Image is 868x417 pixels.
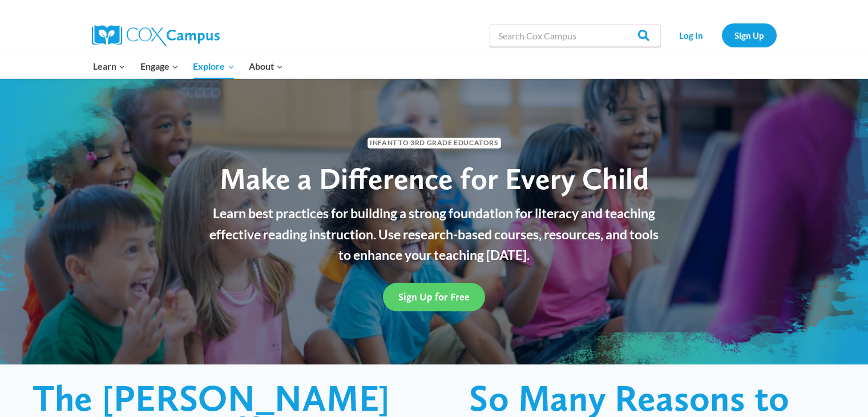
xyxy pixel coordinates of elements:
a: Sign Up for Free [383,283,485,311]
input: Search Cox Campus [490,24,661,47]
span: About [249,59,283,74]
span: Explore [193,59,234,74]
span: Sign Up for Free [398,291,470,303]
span: Infant to 3rd Grade Educators [368,138,501,149]
img: Cox Campus [92,25,220,46]
span: Make a Difference for Every Child [220,161,649,197]
span: Learn [93,59,126,74]
nav: Primary Navigation [86,54,290,78]
p: Learn best practices for building a strong foundation for literacy and teaching effective reading... [203,203,665,266]
a: Log In [667,23,716,47]
a: Sign Up [722,23,777,47]
nav: Secondary Navigation [667,23,777,47]
span: Engage [140,59,179,74]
